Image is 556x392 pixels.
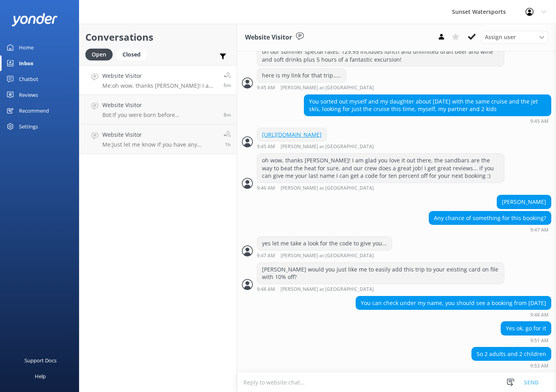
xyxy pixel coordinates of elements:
[102,72,218,80] h4: Website Visitor
[257,253,275,258] strong: 9:47 AM
[85,50,117,58] a: Open
[281,85,374,90] span: [PERSON_NAME] at [GEOGRAPHIC_DATA]
[224,82,231,89] span: 08:46am 20-Aug-2025 (UTC -05:00) America/Cancun
[257,286,504,292] div: 08:48am 20-Aug-2025 (UTC -05:00) America/Cancun
[102,130,218,139] h4: Website Visitor
[262,131,322,138] a: [URL][DOMAIN_NAME]
[257,143,400,149] div: 08:45am 20-Aug-2025 (UTC -05:00) America/Cancun
[19,55,34,71] div: Inbox
[257,185,504,191] div: 08:46am 20-Aug-2025 (UTC -05:00) America/Cancun
[304,118,551,124] div: 08:45am 20-Aug-2025 (UTC -05:00) America/Cancun
[257,237,392,250] div: yes let me take a look for the code to give you...
[481,31,548,43] div: Assign User
[19,119,38,134] div: Settings
[304,95,551,116] div: You sorted out myself and my daughter about [DATE] with the same cruise and the jet skis, looking...
[102,141,218,148] p: Me: Just let me know if you have any questions about the activities or if you'd like to set this ...
[281,253,374,258] span: [PERSON_NAME] at [GEOGRAPHIC_DATA]
[225,141,231,148] span: 07:34am 20-Aug-2025 (UTC -05:00) America/Cancun
[117,50,151,58] a: Closed
[530,228,548,232] strong: 9:47 AM
[257,253,400,258] div: 08:47am 20-Aug-2025 (UTC -05:00) America/Cancun
[102,101,218,109] h4: Website Visitor
[429,227,551,232] div: 08:47am 20-Aug-2025 (UTC -05:00) America/Cancun
[257,85,275,90] strong: 9:45 AM
[245,32,292,43] h3: Website Visitor
[429,211,551,225] div: Any chance of something for this booking?
[19,71,38,87] div: Chatbot
[530,313,548,317] strong: 9:48 AM
[281,287,374,292] span: [PERSON_NAME] at [GEOGRAPHIC_DATA]
[224,111,231,118] span: 08:44am 20-Aug-2025 (UTC -05:00) America/Cancun
[530,338,548,343] strong: 9:51 AM
[257,154,504,183] div: oh wow, thanks [PERSON_NAME]! I am glad you love it out there, the sandbars are the way to beat t...
[19,87,38,103] div: Reviews
[102,82,218,89] p: Me: oh wow, thanks [PERSON_NAME]! I am glad you love it out there, the sandbars are the way to be...
[257,263,504,284] div: [PERSON_NAME] would you just like me to easily add this trip to your existing card on file with 1...
[356,312,551,317] div: 08:48am 20-Aug-2025 (UTC -05:00) America/Cancun
[281,186,374,191] span: [PERSON_NAME] at [GEOGRAPHIC_DATA]
[485,33,516,41] span: Assign user
[117,49,147,60] div: Closed
[257,85,400,90] div: 08:45am 20-Aug-2025 (UTC -05:00) America/Cancun
[257,37,504,66] div: Hi [PERSON_NAME] :) you know what, the sandbar trips are a huge value. We have them on our summer...
[472,347,551,361] div: So 2 adults and 2 children
[257,69,346,82] div: here is my link for that trip.....
[257,287,275,292] strong: 9:48 AM
[85,30,231,45] h2: Conversations
[12,13,57,26] img: yonder-white-logo.png
[25,352,57,368] div: Support Docs
[356,296,551,310] div: You can check under my name, you should see a booking from [DATE]
[35,368,46,384] div: Help
[257,144,275,149] strong: 9:45 AM
[79,124,237,154] a: Website VisitorMe:Just let me know if you have any questions about the activities or if you'd lik...
[79,65,237,95] a: Website VisitorMe:oh wow, thanks [PERSON_NAME]! I am glad you love it out there, the sandbars are...
[79,95,237,124] a: Website VisitorBot:If you were born before [DEMOGRAPHIC_DATA], you do not need a special permit o...
[281,144,374,149] span: [PERSON_NAME] at [GEOGRAPHIC_DATA]
[19,103,49,119] div: Recommend
[471,363,551,368] div: 08:53am 20-Aug-2025 (UTC -05:00) America/Cancun
[501,337,551,343] div: 08:51am 20-Aug-2025 (UTC -05:00) America/Cancun
[530,119,548,124] strong: 9:45 AM
[102,111,218,119] p: Bot: If you were born before [DEMOGRAPHIC_DATA], you do not need a special permit or license to r...
[257,186,275,191] strong: 9:46 AM
[85,49,113,60] div: Open
[530,364,548,368] strong: 9:53 AM
[497,195,551,209] div: [PERSON_NAME]
[501,322,551,335] div: Yes ok, go for it
[19,40,34,55] div: Home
